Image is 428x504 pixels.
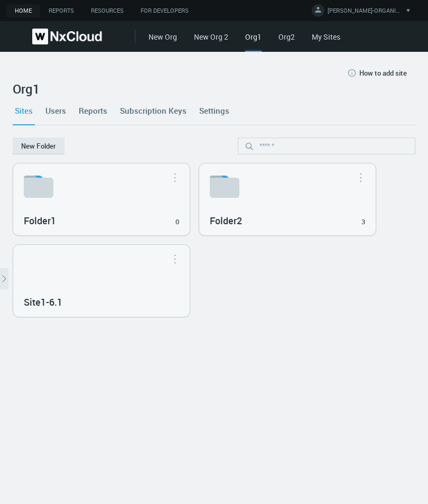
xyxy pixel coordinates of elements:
span: [PERSON_NAME]-ORGANIZATION-TEST M. [328,6,402,19]
a: Sites [13,96,35,125]
a: Reports [40,4,82,17]
button: How to add site [338,65,415,81]
nx-search-highlight: Folder2 [210,214,242,227]
img: Nx Cloud logo [32,29,102,44]
a: Users [43,96,68,125]
a: My Sites [312,32,340,42]
nx-search-highlight: Site1-6.1 [24,296,62,308]
nx-search-highlight: Folder1 [24,214,56,227]
a: Org2 [278,32,295,42]
a: New Org [148,32,177,42]
a: For Developers [132,4,197,17]
a: New Org 2 [194,32,228,42]
a: Reports [77,96,109,125]
button: New Folder [13,138,64,154]
a: Settings [197,96,231,125]
a: Resources [82,4,132,17]
div: 0 [175,217,179,227]
span: How to add site [359,69,407,77]
a: Subscription Keys [118,96,189,125]
div: Org1 [245,31,262,52]
a: Home [6,4,40,17]
h2: Org1 [13,81,415,96]
div: 3 [361,217,365,227]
